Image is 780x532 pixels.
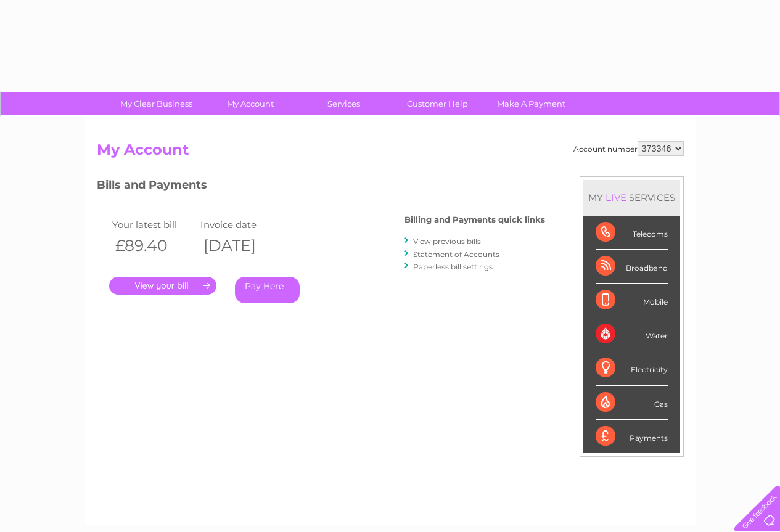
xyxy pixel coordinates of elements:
a: . [109,277,216,295]
a: Statement of Accounts [413,250,499,259]
div: MY SERVICES [583,180,680,215]
td: Invoice date [197,216,286,233]
a: Paperless bill settings [413,262,493,271]
th: [DATE] [197,233,286,258]
h3: Bills and Payments [97,176,545,198]
a: Make A Payment [480,92,582,115]
div: Payments [596,420,668,453]
a: Services [293,92,395,115]
a: Customer Help [387,92,488,115]
a: Pay Here [235,277,300,303]
div: Mobile [596,284,668,317]
a: View previous bills [413,237,481,246]
h4: Billing and Payments quick links [404,215,545,224]
a: My Clear Business [105,92,207,115]
div: Electricity [596,351,668,385]
a: My Account [199,92,301,115]
div: LIVE [603,192,629,203]
div: Broadband [596,250,668,284]
div: Gas [596,386,668,420]
th: £89.40 [109,233,198,258]
div: Account number [573,141,684,156]
h2: My Account [97,141,684,165]
div: Water [596,317,668,351]
div: Telecoms [596,216,668,250]
td: Your latest bill [109,216,198,233]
